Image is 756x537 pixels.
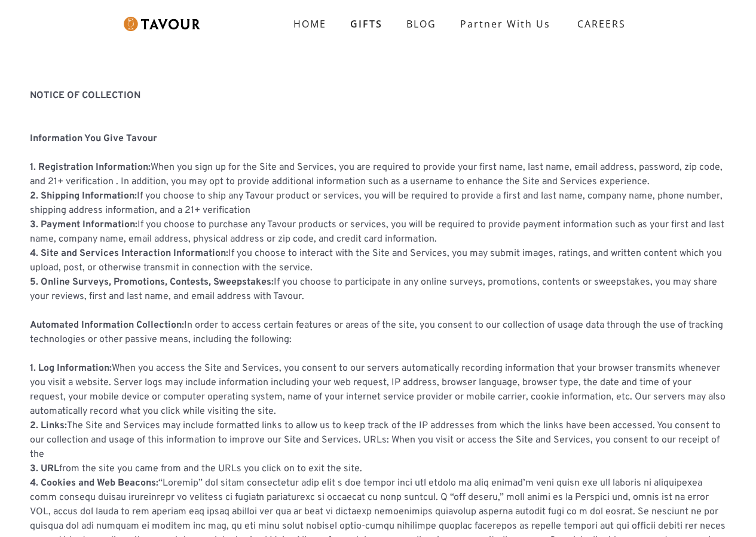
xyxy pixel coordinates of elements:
a: GIFTS [338,12,394,36]
strong: 2. Links: [30,420,67,432]
strong: 4. Site and Services Interaction Information: [30,248,228,260]
a: partner with us [448,12,562,36]
strong: CAREERS [577,12,626,36]
a: BLOG [394,12,448,36]
strong: Automated Information Collection: [30,319,184,331]
strong: 3. Payment Information: [30,219,137,231]
strong: 5. Online Surveys, Promotions, Contests, Sweepstakes: [30,276,274,288]
strong: 4. Cookies and Web Beacons: [30,477,158,489]
strong: NOTICE OF COLLECTION ‍ [30,90,140,102]
strong: 2. Shipping Information: [30,190,137,202]
strong: HOME [293,17,326,30]
a: HOME [281,12,338,36]
strong: Information You Give Tavour ‍ [30,133,157,145]
strong: 1. Log Information: [30,362,112,374]
strong: 1. Registration Information: [30,161,151,173]
a: CAREERS [562,7,635,41]
strong: 3. URL [30,463,59,475]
